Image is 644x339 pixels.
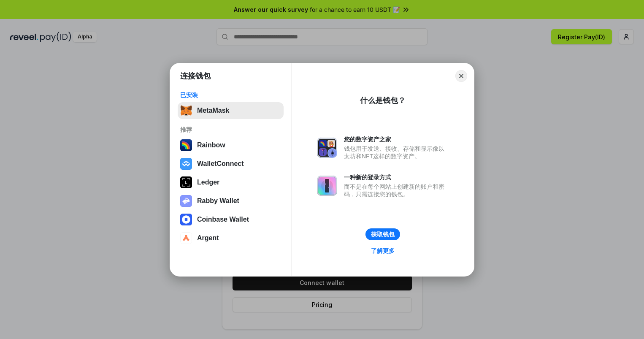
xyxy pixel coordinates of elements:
img: svg+xml,%3Csvg%20xmlns%3D%22http%3A%2F%2Fwww.w3.org%2F2000%2Fsvg%22%20fill%3D%22none%22%20viewBox... [317,176,337,196]
img: svg+xml,%3Csvg%20fill%3D%22none%22%20height%3D%2233%22%20viewBox%3D%220%200%2035%2033%22%20width%... [180,105,192,117]
div: 您的数字资产之家 [344,136,449,143]
img: svg+xml,%3Csvg%20width%3D%22120%22%20height%3D%22120%22%20viewBox%3D%220%200%20120%20120%22%20fil... [180,139,192,151]
h1: 连接钱包 [180,71,211,81]
div: 推荐 [180,126,281,133]
button: Rabby Wallet [178,193,284,209]
button: Ledger [178,174,284,191]
button: Coinbase Wallet [178,211,284,228]
div: 获取钱包 [371,231,395,238]
button: Argent [178,230,284,247]
img: svg+xml,%3Csvg%20width%3D%2228%22%20height%3D%2228%22%20viewBox%3D%220%200%2028%2028%22%20fill%3D... [180,214,192,225]
img: svg+xml,%3Csvg%20width%3D%2228%22%20height%3D%2228%22%20viewBox%3D%220%200%2028%2028%22%20fill%3D... [180,232,192,244]
div: 一种新的登录方式 [344,174,449,181]
div: Rabby Wallet [197,197,239,205]
div: WalletConnect [197,160,244,168]
div: 已安装 [180,91,281,99]
button: Rainbow [178,137,284,154]
img: svg+xml,%3Csvg%20xmlns%3D%22http%3A%2F%2Fwww.w3.org%2F2000%2Fsvg%22%20width%3D%2228%22%20height%3... [180,176,192,188]
div: 而不是在每个网站上创建新的账户和密码，只需连接您的钱包。 [344,183,449,198]
img: svg+xml,%3Csvg%20width%3D%2228%22%20height%3D%2228%22%20viewBox%3D%220%200%2028%2028%22%20fill%3D... [180,158,192,170]
div: 钱包用于发送、接收、存储和显示像以太坊和NFT这样的数字资产。 [344,145,449,160]
div: MetaMask [197,107,229,114]
img: svg+xml,%3Csvg%20xmlns%3D%22http%3A%2F%2Fwww.w3.org%2F2000%2Fsvg%22%20fill%3D%22none%22%20viewBox... [317,138,337,158]
button: MetaMask [178,102,284,119]
button: 获取钱包 [365,228,400,240]
div: Argent [197,234,219,242]
div: Rainbow [197,141,225,149]
button: WalletConnect [178,155,284,172]
div: 什么是钱包？ [360,95,406,106]
div: 了解更多 [371,247,395,255]
a: 了解更多 [366,245,400,256]
img: svg+xml,%3Csvg%20xmlns%3D%22http%3A%2F%2Fwww.w3.org%2F2000%2Fsvg%22%20fill%3D%22none%22%20viewBox... [180,195,192,207]
button: Close [455,70,467,82]
div: Ledger [197,179,219,186]
div: Coinbase Wallet [197,216,249,223]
